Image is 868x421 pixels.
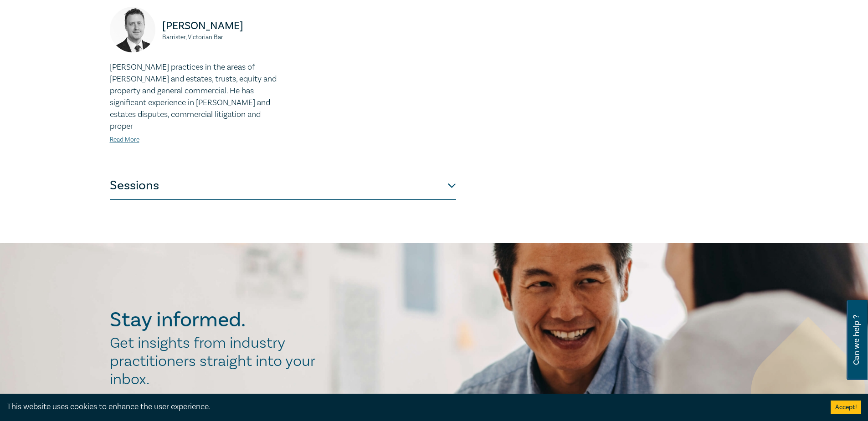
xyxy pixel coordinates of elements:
button: Accept cookies [831,401,861,414]
small: Barrister, Victorian Bar [162,34,277,41]
h2: Stay informed. [110,308,325,332]
a: Read More [110,136,139,144]
h2: Get insights from industry practitioners straight into your inbox. [110,334,325,389]
img: https://s3.ap-southeast-2.amazonaws.com/leo-cussen-store-production-content/Contacts/Justin%20Riz... [110,7,155,52]
p: [PERSON_NAME] [162,19,277,33]
button: Sessions [110,172,456,200]
div: This website uses cookies to enhance the user experience. [7,401,817,413]
p: [PERSON_NAME] practices in the areas of [PERSON_NAME] and estates, trusts, equity and property an... [110,61,277,132]
span: Can we help ? [852,305,861,375]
